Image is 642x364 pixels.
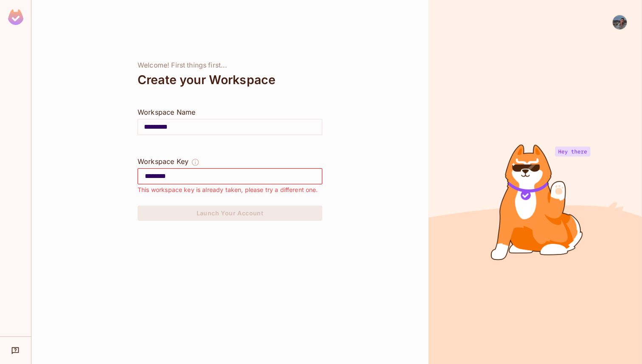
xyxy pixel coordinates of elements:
[8,9,23,25] img: SReyMgAAAABJRU5ErkJggg==
[138,206,322,221] button: Launch Your Account
[613,15,627,29] img: Alon Boshi
[138,107,322,117] div: Workspace Name
[6,342,25,359] div: Help & Updates
[191,156,200,168] button: The Workspace Key is unique, and serves as the identifier of your workspace.
[138,156,189,166] div: Workspace Key
[138,61,322,70] div: Welcome! First things first...
[138,70,322,90] div: Create your Workspace
[138,185,322,194] div: This workspace key is already taken, please try a different one.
